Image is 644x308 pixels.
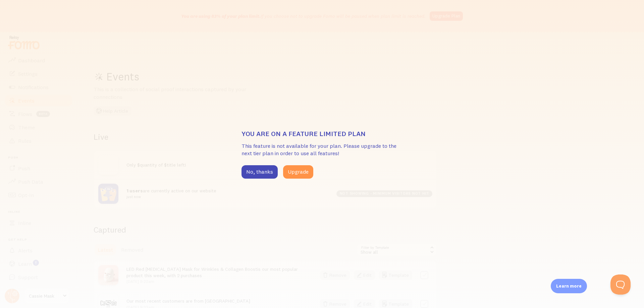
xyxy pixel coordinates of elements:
iframe: Help Scout Beacon - Open [610,274,631,295]
p: Learn more [556,283,582,289]
h3: You are on a feature limited plan [241,129,402,138]
button: Upgrade [283,165,313,179]
button: No, thanks [241,165,278,179]
p: This feature is not available for your plan. Please upgrade to the next tier plan in order to use... [241,142,402,158]
div: Learn more [551,279,587,293]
